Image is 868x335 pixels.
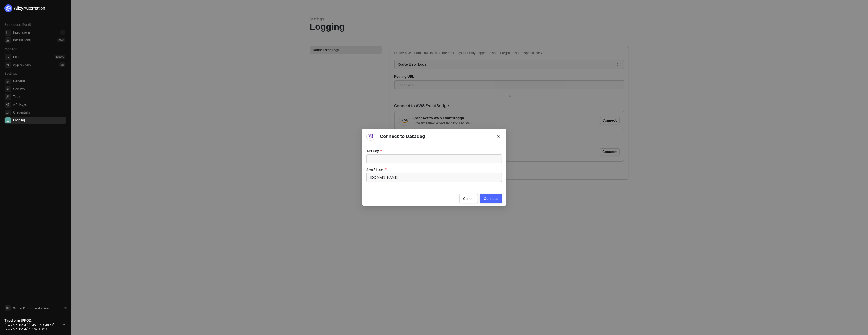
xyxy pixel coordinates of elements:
div: Connect [484,196,498,201]
span: documentation [5,305,11,311]
div: 138390 [55,55,65,59]
button: Cancel [459,194,478,203]
span: installations [5,37,11,43]
span: Team [13,94,65,100]
input: Site / Host [366,173,502,182]
div: App Actions [13,62,31,67]
button: Close [491,129,506,144]
img: integration-icon [401,117,408,124]
span: Credentials [13,109,65,116]
input: API Key [366,154,502,163]
div: Connect to Datadog [366,132,502,141]
span: Logging [13,117,65,124]
label: Routing URL [394,74,418,79]
div: Connect to AWS EventBridge [394,103,624,109]
span: API Keys [13,101,65,108]
div: Connect to Datadog [394,134,624,140]
button: Connect [600,148,620,155]
span: Security [13,86,65,92]
img: logo [4,4,46,12]
div: Connect to AWS EventBridge [414,115,464,121]
span: Settings [4,71,17,75]
div: [DOMAIN_NAME][EMAIL_ADDRESS][DOMAIN_NAME] • integrations [4,323,57,331]
span: api-key [5,102,11,108]
img: integration-icon [368,134,373,139]
button: Connect [600,117,620,124]
div: Integrations [13,30,31,35]
span: general [5,79,11,84]
input: Routing URL [394,80,624,89]
button: Connect [480,194,502,203]
span: General [13,78,65,85]
div: 20 [60,30,65,35]
a: Knowledge Base [4,305,67,311]
span: credentials [5,110,11,115]
div: Connect [603,149,617,154]
div: Stream failed execution logs to AWS. [414,121,474,125]
p: Define a Webhook URL to route the error logs that may happen to your integrations to a specific s... [394,51,624,56]
div: Installations [13,38,31,43]
div: 2804 [57,38,65,42]
label: API Key [366,149,382,153]
span: logout [62,323,65,326]
span: logging [5,117,11,123]
div: Cancel [463,196,474,201]
label: Site / Host [366,168,387,172]
span: document-arrow [62,306,68,311]
span: Embedded iPaaS [4,22,31,27]
span: integrations [5,30,11,36]
div: Route Error Logs [313,47,339,52]
span: icon-app-actions [5,62,11,68]
span: icon-logs [5,54,11,60]
div: Logs [13,55,20,59]
span: team [5,94,11,100]
div: Typeform [PROD] [4,318,57,323]
div: Logging [310,21,630,32]
span: OR [505,93,514,99]
a: logo [4,4,66,12]
div: Connect [603,118,617,123]
div: Settings [310,17,630,21]
span: Go to Documentation [13,306,49,311]
div: Route Error Logs [398,60,616,69]
span: Monitor [4,47,17,51]
div: 0 % [59,62,65,67]
span: security [5,86,11,92]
